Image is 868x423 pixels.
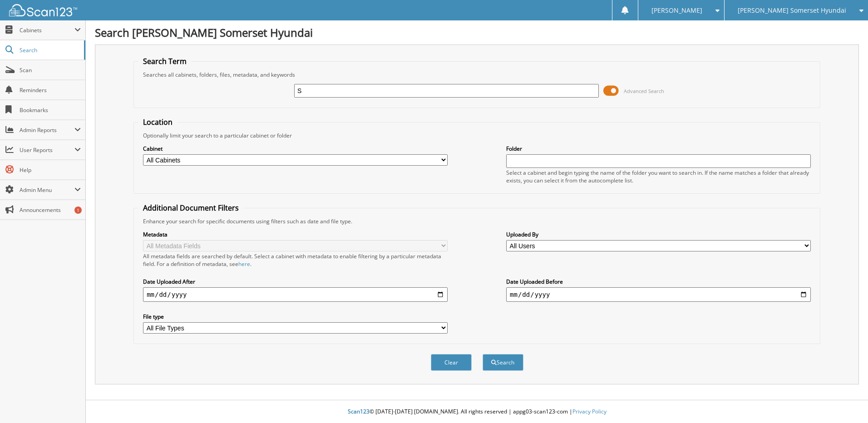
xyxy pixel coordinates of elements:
legend: Additional Document Filters [138,203,243,213]
label: Date Uploaded Before [506,278,811,285]
a: Privacy Policy [572,408,607,415]
span: [PERSON_NAME] Somerset Hyundai [738,8,846,13]
span: Admin Menu [20,186,74,194]
span: Bookmarks [20,106,81,114]
label: Folder [506,145,811,152]
span: Scan [20,66,81,74]
label: Metadata [143,231,448,238]
span: Help [20,166,81,174]
span: Admin Reports [20,126,74,134]
img: scan123-logo-white.svg [9,4,77,16]
div: Optionally limit your search to a particular cabinet or folder [138,132,815,139]
h1: Search [PERSON_NAME] Somerset Hyundai [95,25,859,40]
div: Searches all cabinets, folders, files, metadata, and keywords [138,71,815,79]
button: Clear [431,354,472,371]
span: Reminders [20,86,81,94]
input: start [143,287,448,302]
legend: Location [138,117,177,127]
label: Cabinet [143,145,448,152]
label: File type [143,313,448,320]
div: All metadata fields are searched by default. Select a cabinet with metadata to enable filtering b... [143,252,448,268]
a: here [238,260,250,268]
button: Search [483,354,523,371]
span: Cabinets [20,26,74,34]
label: Uploaded By [506,231,811,238]
label: Date Uploaded After [143,278,448,285]
div: Enhance your search for specific documents using filters such as date and file type. [138,217,815,225]
div: © [DATE]-[DATE] [DOMAIN_NAME]. All rights reserved | appg03-scan123-com | [86,401,868,423]
span: Scan123 [348,408,370,415]
legend: Search Term [138,56,191,66]
span: Announcements [20,206,81,214]
div: 1 [74,207,82,214]
span: User Reports [20,146,74,154]
span: Advanced Search [624,88,664,94]
input: end [506,287,811,302]
span: Search [20,46,79,54]
div: Select a cabinet and begin typing the name of the folder you want to search in. If the name match... [506,169,811,184]
span: [PERSON_NAME] [651,8,702,13]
